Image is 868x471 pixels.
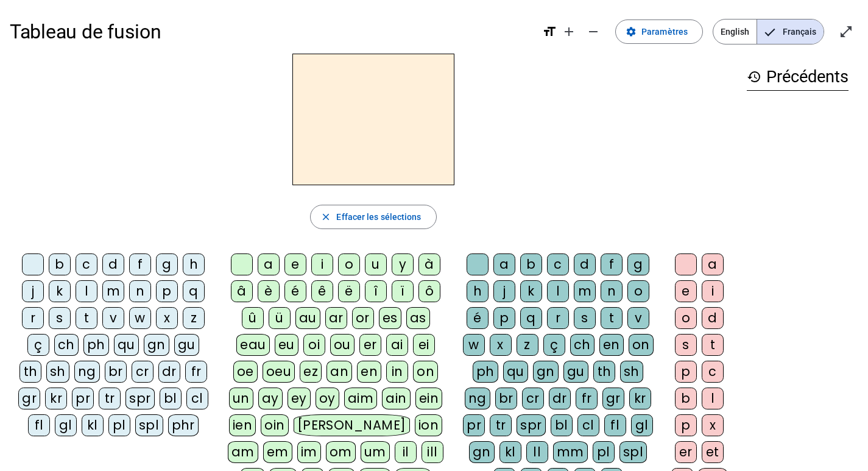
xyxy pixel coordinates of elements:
div: l [76,280,97,302]
div: ein [415,388,443,409]
div: en [357,361,381,383]
div: c [76,253,97,275]
div: [PERSON_NAME] [294,414,410,436]
mat-icon: open_in_full [839,24,853,39]
div: o [675,307,697,329]
div: p [493,307,515,329]
div: ar [325,307,347,329]
span: Paramètres [641,24,688,39]
div: h [467,280,489,302]
div: ph [83,334,109,356]
div: gu [563,361,588,383]
div: o [338,253,360,275]
div: on [413,361,438,383]
div: w [463,334,485,356]
div: o [627,280,649,302]
div: ë [338,280,360,302]
div: ll [526,441,548,463]
button: Effacer les sélections [310,205,436,229]
div: s [574,307,596,329]
div: v [102,307,124,329]
div: x [702,414,724,436]
div: kl [499,441,521,463]
div: r [547,307,569,329]
span: Effacer les sélections [336,210,421,224]
div: kr [629,388,651,409]
div: pr [463,414,485,436]
div: q [520,307,542,329]
div: b [675,388,697,409]
div: gu [174,334,199,356]
div: kr [45,388,67,409]
div: aim [344,388,378,409]
div: ain [382,388,411,409]
div: m [102,280,124,302]
button: Paramètres [615,19,703,44]
div: b [49,253,71,275]
div: a [258,253,280,275]
span: English [713,19,757,44]
div: spl [619,441,647,463]
div: ai [386,334,408,356]
div: z [517,334,538,356]
div: es [379,307,401,329]
div: h [183,253,205,275]
div: an [326,361,352,383]
div: mm [553,441,588,463]
div: b [520,253,542,275]
mat-button-toggle-group: Language selection [713,19,824,44]
div: p [156,280,178,302]
div: c [702,361,724,383]
div: ü [269,307,291,329]
div: or [352,307,374,329]
div: é [284,280,306,302]
div: un [229,388,253,409]
div: cr [132,361,153,383]
div: oeu [263,361,295,383]
mat-icon: settings [626,26,637,37]
div: ez [300,361,322,383]
div: s [675,334,697,356]
button: Augmenter la taille de la police [557,19,581,44]
div: er [359,334,381,356]
div: pl [593,441,615,463]
div: j [22,280,44,302]
div: û [242,307,264,329]
div: fr [576,388,598,409]
div: ou [330,334,355,356]
div: à [418,253,440,275]
div: oi [303,334,325,356]
div: in [386,361,408,383]
h1: Tableau de fusion [10,12,532,51]
div: er [675,441,697,463]
div: f [129,253,151,275]
div: gl [631,414,653,436]
div: ph [473,361,498,383]
mat-icon: format_size [542,24,557,39]
div: ion [415,414,443,436]
div: um [361,441,390,463]
div: eu [275,334,298,356]
div: k [520,280,542,302]
div: t [702,334,724,356]
div: t [76,307,97,329]
div: th [593,361,615,383]
div: z [183,307,205,329]
div: im [297,441,321,463]
div: w [129,307,151,329]
div: e [675,280,697,302]
div: om [326,441,356,463]
div: k [49,280,71,302]
div: oy [316,388,339,409]
div: g [627,253,649,275]
div: phr [168,414,199,436]
div: cl [577,414,599,436]
div: ç [27,334,49,356]
div: oin [261,414,289,436]
div: ei [413,334,435,356]
button: Diminuer la taille de la police [581,19,605,44]
span: Français [757,19,824,44]
div: t [601,307,623,329]
div: cl [186,388,208,409]
div: tr [490,414,512,436]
